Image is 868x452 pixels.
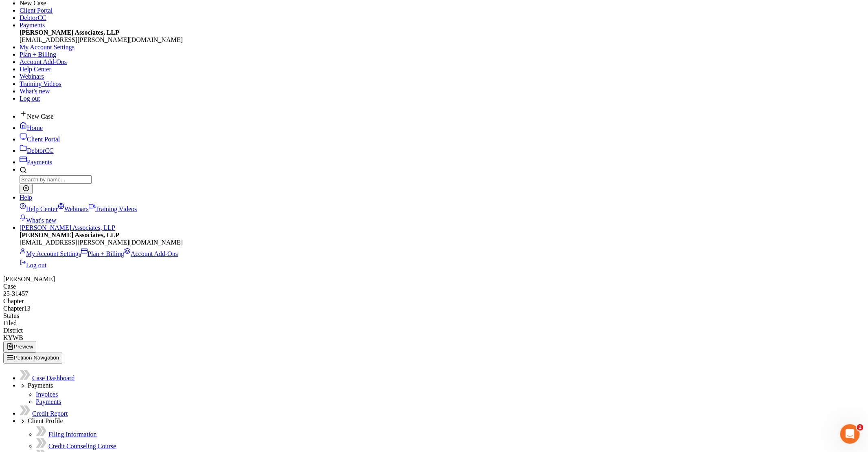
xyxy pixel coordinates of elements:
[20,239,183,246] span: [EMAIL_ADDRESS][PERSON_NAME][DOMAIN_NAME]
[58,205,89,212] a: Webinars
[36,391,58,398] a: Invoices
[3,312,865,320] div: Status
[36,398,61,405] a: Payments
[48,431,97,438] a: Filing Information
[20,136,60,143] a: Client Portal
[20,205,58,212] a: Help Center
[20,159,52,165] a: Payments
[20,29,119,36] strong: [PERSON_NAME] Associates, LLP
[20,124,43,131] a: Home
[20,58,67,65] a: Account Add-Ons
[3,276,55,282] span: [PERSON_NAME]
[3,334,865,342] div: KYWB
[20,217,56,224] a: What's new
[20,73,44,80] a: Webinars
[20,66,51,73] a: Help Center
[20,14,46,21] a: DebtorCC
[32,410,68,417] a: Credit Report
[124,250,178,257] a: Account Add-Ons
[20,147,54,154] a: DebtorCC
[28,382,53,389] span: Payments
[3,327,865,334] div: District
[20,250,81,257] a: My Account Settings
[27,113,53,120] span: New Case
[20,95,40,102] a: Log out
[32,375,75,381] a: Case Dashboard
[3,353,62,364] button: Petition Navigation
[28,417,63,424] span: Client Profile
[20,201,865,224] div: Help
[3,290,865,298] div: 25-31457
[840,424,860,444] iframe: Intercom live chat
[857,424,864,431] span: 1
[20,7,53,14] a: Client Portal
[20,36,183,43] span: [EMAIL_ADDRESS][PERSON_NAME][DOMAIN_NAME]
[3,342,36,353] button: Preview
[48,443,116,450] a: Credit Counseling Course
[20,22,45,29] a: Payments
[81,250,124,257] a: Plan + Billing
[20,232,865,269] div: [PERSON_NAME] Associates, LLP
[3,305,865,312] div: Chapter
[20,175,92,184] input: Search by name...
[20,88,50,95] a: What's new
[89,205,137,212] a: Training Videos
[20,224,115,231] a: [PERSON_NAME] Associates, LLP
[20,232,119,238] strong: [PERSON_NAME] Associates, LLP
[24,305,31,312] span: 13
[20,51,56,58] a: Plan + Billing
[20,44,75,51] a: My Account Settings
[3,283,865,290] div: Case
[20,262,46,269] a: Log out
[3,298,865,305] div: Chapter
[20,80,61,87] a: Training Videos
[3,320,865,327] div: Filed
[20,194,32,201] a: Help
